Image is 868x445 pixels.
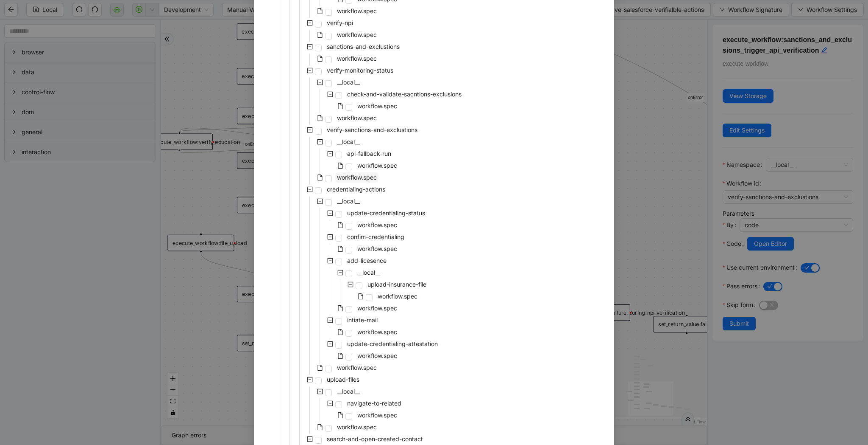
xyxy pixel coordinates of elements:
span: sanctions-and-exclustions [327,43,400,50]
span: workflow.spec [356,220,399,230]
span: minus-square [317,389,323,394]
span: update-credentialing-attestation [345,339,440,349]
span: workflow.spec [357,162,397,169]
span: api-fallback-run [347,150,391,157]
span: confim-credentialing [345,232,406,242]
span: workflow.spec [335,54,378,64]
span: minus-square [327,258,333,264]
span: workflow.spec [357,352,397,359]
span: navigate-to-related [347,400,401,407]
span: file [358,293,364,299]
span: minus-square [307,436,313,442]
span: minus-square [307,44,313,50]
span: update-credentialing-status [347,209,425,217]
span: workflow.spec [356,244,399,254]
span: workflow.spec [337,174,377,181]
span: verify-monitoring-status [327,67,393,74]
span: minus-square [307,377,313,383]
span: file [317,365,323,371]
span: search-and-open-created-contact [327,435,423,442]
span: upload-insurance-file [366,279,428,290]
span: workflow.spec [335,172,378,183]
span: verify-npi [325,18,355,28]
span: __local__ [357,269,380,276]
span: workflow.spec [337,364,377,371]
span: api-fallback-run [345,149,393,159]
span: minus-square [327,341,333,347]
span: minus-square [317,198,323,204]
span: minus-square [317,139,323,145]
span: file [337,412,343,418]
span: workflow.spec [335,30,378,40]
span: file [317,8,323,14]
span: workflow.spec [335,113,378,123]
span: upload-insurance-file [367,281,426,288]
span: minus-square [327,151,333,157]
span: minus-square [327,317,333,323]
span: __local__ [337,138,360,145]
span: intiate-mail [345,315,379,325]
span: workflow.spec [356,101,399,111]
span: __local__ [335,77,362,87]
span: __local__ [335,137,362,147]
span: minus-square [327,234,333,240]
span: workflow.spec [357,328,397,335]
span: minus-square [337,270,343,276]
span: minus-square [348,282,353,287]
span: check-and-validate-sacntions-exclusions [347,90,462,98]
span: file [337,103,343,109]
span: verify-sanctions-and-exclustions [327,126,417,133]
span: add-licesence [345,256,388,266]
span: credentialing-actions [327,186,385,193]
span: update-credentialing-status [345,208,427,218]
span: file [337,163,343,169]
span: upload-files [327,376,359,383]
span: confim-credentialing [347,233,404,240]
span: __local__ [337,79,360,86]
span: __local__ [356,268,382,278]
span: search-and-open-created-contact [325,434,425,444]
span: __local__ [337,388,360,395]
span: workflow.spec [337,114,377,121]
span: file [317,175,323,180]
span: workflow.spec [357,221,397,228]
span: workflow.spec [337,31,377,38]
span: upload-files [325,375,361,385]
span: verify-sanctions-and-exclustions [325,125,419,135]
span: intiate-mail [347,316,378,324]
span: minus-square [327,400,333,406]
span: workflow.spec [376,291,419,301]
span: file [337,329,343,335]
span: minus-square [307,68,313,73]
span: workflow.spec [335,6,378,16]
span: file [337,353,343,359]
span: workflow.spec [357,304,397,312]
span: __local__ [335,386,362,397]
span: workflow.spec [356,303,399,313]
span: file [317,56,323,62]
span: verify-npi [327,19,353,26]
span: workflow.spec [335,363,378,373]
span: workflow.spec [356,351,399,361]
span: workflow.spec [335,422,378,432]
span: minus-square [307,186,313,192]
span: file [337,305,343,311]
span: workflow.spec [357,102,397,110]
span: sanctions-and-exclustions [325,42,401,52]
span: file [337,246,343,252]
span: navigate-to-related [345,398,403,408]
span: __local__ [335,196,362,206]
span: file [317,424,323,430]
span: workflow.spec [356,161,399,171]
span: workflow.spec [378,293,417,300]
span: credentialing-actions [325,184,387,194]
span: workflow.spec [356,410,399,420]
span: workflow.spec [357,411,397,419]
span: verify-monitoring-status [325,65,395,76]
span: file [337,222,343,228]
span: add-licesence [347,257,387,264]
span: minus-square [307,127,313,133]
span: workflow.spec [337,423,377,431]
span: file [317,32,323,38]
span: __local__ [337,197,360,205]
